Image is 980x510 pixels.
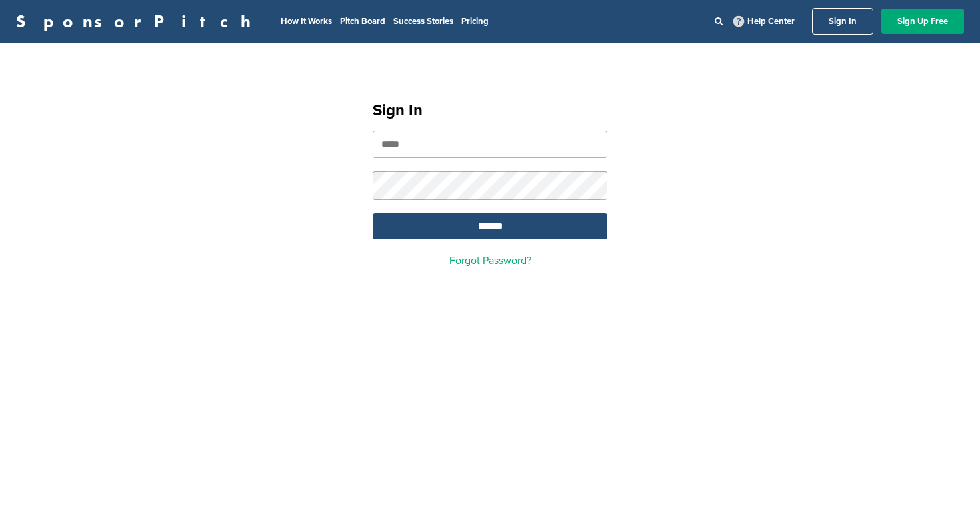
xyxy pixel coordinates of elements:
a: SponsorPitch [16,13,259,30]
a: Sign In [812,8,873,35]
a: Success Stories [393,16,453,27]
a: Pitch Board [340,16,385,27]
a: Help Center [731,13,797,29]
a: Pricing [461,16,489,27]
a: Sign Up Free [881,9,964,34]
h1: Sign In [373,99,607,123]
a: How It Works [281,16,332,27]
a: Forgot Password? [449,254,531,267]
